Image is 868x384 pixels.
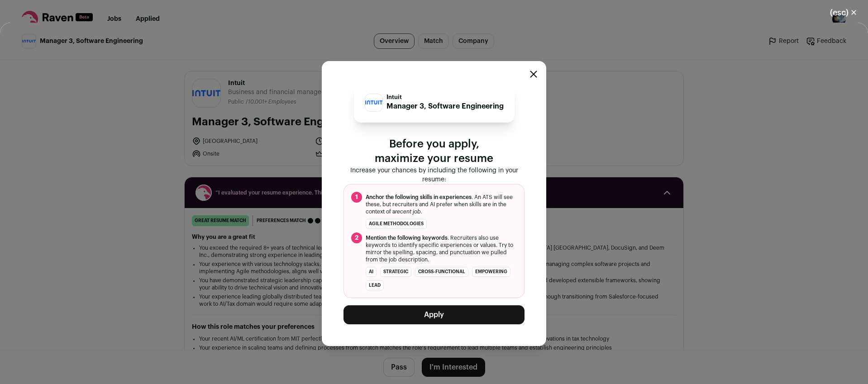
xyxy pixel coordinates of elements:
li: strategic [380,267,411,277]
img: 063e6e21db467e0fea59c004443fc3bf10cf4ada0dac12847339c93fdb63647b.png [365,100,382,104]
span: . An ATS will see these, but recruiters and AI prefer when skills are in the context of a [366,194,517,215]
span: Mention the following keywords [366,235,448,241]
button: Close modal [530,71,537,78]
button: Close modal [819,3,868,23]
span: 2 [351,232,362,243]
li: lead [366,280,384,290]
p: Intuit [386,94,504,101]
span: Anchor the following skills in experiences [366,194,472,200]
li: AI [366,267,377,277]
li: Agile methodologies [366,219,427,229]
p: Increase your chances by including the following in your resume: [343,166,525,184]
span: 1 [351,192,362,203]
span: . Recruiters also use keywords to identify specific experiences or values. Try to mirror the spel... [366,234,517,263]
li: cross-functional [415,267,468,277]
p: Manager 3, Software Engineering [386,101,504,112]
button: Apply [343,305,525,324]
li: Empowering [472,267,510,277]
i: recent job. [395,209,422,214]
p: Before you apply, maximize your resume [343,137,525,166]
